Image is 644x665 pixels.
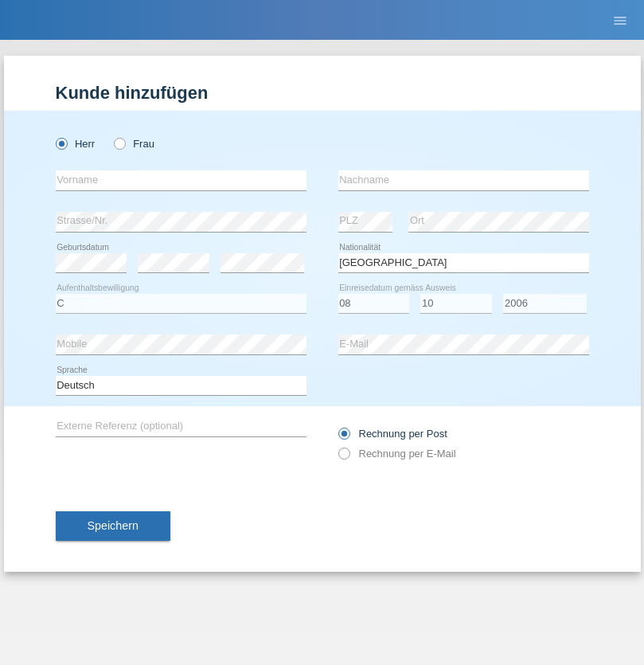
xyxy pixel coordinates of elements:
span: Speichern [88,519,139,532]
label: Herr [56,138,96,150]
label: Rechnung per E-Mail [338,448,456,460]
input: Frau [114,138,124,148]
input: Herr [56,138,66,148]
label: Rechnung per Post [338,428,447,440]
button: Speichern [56,511,170,542]
h1: Kunde hinzufügen [56,83,589,103]
a: menu [604,15,636,25]
i: menu [612,13,628,29]
input: Rechnung per Post [338,428,349,448]
label: Frau [114,138,154,150]
input: Rechnung per E-Mail [338,448,349,467]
